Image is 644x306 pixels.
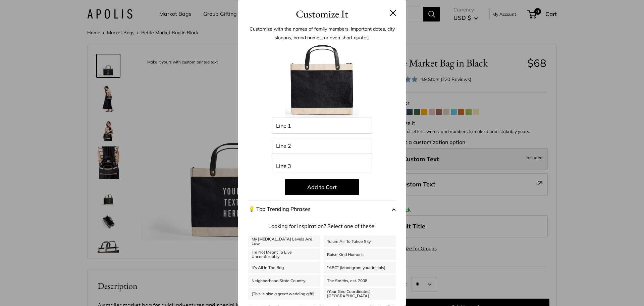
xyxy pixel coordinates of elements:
[248,275,320,287] a: Neighborhood State Country
[248,249,320,260] a: I'm Not Meant To Live Uncomfortably
[324,235,396,247] a: Tulum Air To Tahoe Sky
[248,221,396,231] p: Looking for inspiration? Select one of these:
[285,179,359,195] button: Add to Cart
[324,275,396,287] a: The Smiths, est. 2008
[324,262,396,273] a: "ABC" (Monogram your initials)
[324,249,396,260] a: Raise Kind Humans
[248,288,320,300] a: (This is also a great wedding gift!)
[248,201,396,218] button: 💡 Top Trending Phrases
[248,6,396,22] h3: Customize It
[248,235,320,247] a: My [MEDICAL_DATA] Levels Are Low
[285,44,359,118] img: Blank_Product.005_02.jpg
[248,262,320,273] a: It's All In The Bag
[248,25,396,42] p: Customize with the names of family members, important dates, city slogans, brand names, or even s...
[324,288,396,300] a: (Your Geo Coordinates), [GEOGRAPHIC_DATA]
